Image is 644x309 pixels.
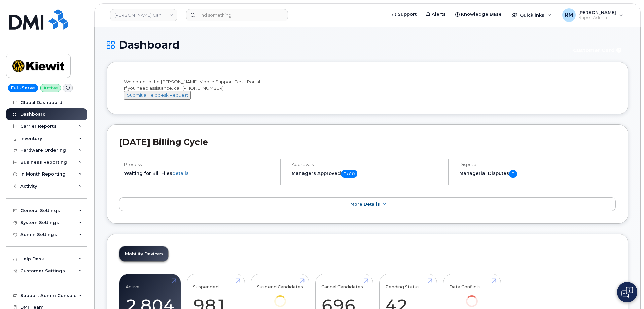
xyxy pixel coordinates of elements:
img: Open chat [621,287,633,298]
h5: Managers Approved [292,170,442,178]
span: More Details [350,202,380,207]
button: Customer Card [568,44,628,56]
h4: Process [124,162,275,167]
h1: Dashboard [107,39,564,51]
a: details [172,170,189,176]
button: Submit a Helpdesk Request [124,91,191,100]
a: Mobility Devices [119,246,168,261]
a: Submit a Helpdesk Request [124,92,191,98]
h5: Managerial Disputes [459,170,616,178]
div: Welcome to the [PERSON_NAME] Mobile Support Desk Portal If you need assistance, call [PHONE_NUMBER]. [124,79,611,100]
h4: Disputes [459,162,616,167]
li: Waiting for Bill Files [124,170,275,177]
h2: [DATE] Billing Cycle [119,137,616,147]
span: 0 of 0 [341,170,357,178]
span: 0 [509,170,517,178]
h4: Approvals [292,162,442,167]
